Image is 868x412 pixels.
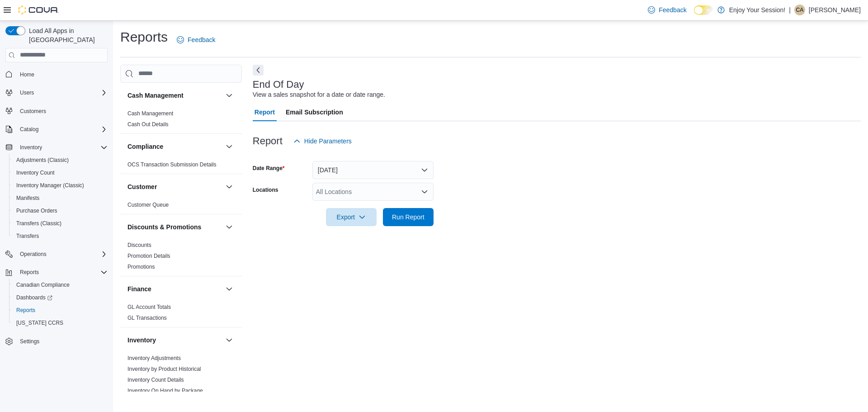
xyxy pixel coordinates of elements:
[127,253,170,259] a: Promotion Details
[224,335,235,346] button: Inventory
[326,208,377,226] button: Export
[16,281,70,289] span: Canadian Compliance
[729,5,786,15] p: Enjoy Your Session!
[9,204,111,217] button: Purchase Orders
[127,377,184,383] a: Inventory Count Details
[20,89,34,96] span: Users
[13,218,108,229] span: Transfers (Classic)
[16,142,108,153] span: Inventory
[2,141,111,154] button: Inventory
[13,167,58,178] a: Inventory Count
[16,142,46,153] button: Inventory
[16,124,108,135] span: Catalog
[286,103,343,121] span: Email Subscription
[13,231,42,242] a: Transfers
[2,335,111,348] button: Settings
[120,28,168,46] h1: Reports
[253,186,278,194] label: Locations
[16,336,43,347] a: Settings
[127,242,151,249] span: Discounts
[127,388,203,394] a: Inventory On Hand by Package
[13,279,108,290] span: Canadian Compliance
[20,71,34,78] span: Home
[16,124,42,135] button: Catalog
[127,110,173,117] a: Cash Management
[127,142,163,151] h3: Compliance
[120,199,242,214] div: Customer
[127,387,203,394] span: Inventory On Hand by Package
[20,251,47,258] span: Operations
[127,264,155,270] a: Promotions
[255,103,275,121] span: Report
[13,292,108,303] span: Dashboards
[331,208,371,226] span: Export
[25,26,108,44] span: Load All Apps in [GEOGRAPHIC_DATA]
[127,365,201,373] span: Inventory by Product Historical
[127,182,222,191] button: Customer
[16,194,39,202] span: Manifests
[127,202,169,208] a: Customer Queue
[9,217,111,230] button: Transfers (Classic)
[13,218,65,229] a: Transfers (Classic)
[20,126,38,133] span: Catalog
[2,266,111,279] button: Reports
[127,336,222,345] button: Inventory
[127,91,222,100] button: Cash Management
[2,104,111,118] button: Customers
[13,180,108,191] span: Inventory Manager (Classic)
[253,136,283,147] h3: Report
[20,338,39,345] span: Settings
[127,242,151,248] a: Discounts
[16,106,50,117] a: Customers
[120,108,242,133] div: Cash Management
[20,269,39,276] span: Reports
[13,193,108,204] span: Manifests
[16,156,69,164] span: Adjustments (Classic)
[253,90,385,99] div: View a sales snapshot for a date or date range.
[16,336,108,347] span: Settings
[224,141,235,152] button: Compliance
[127,201,169,208] span: Customer Queue
[16,69,38,80] a: Home
[13,231,108,242] span: Transfers
[127,355,181,362] span: Inventory Adjustments
[796,5,804,15] span: CA
[20,144,42,151] span: Inventory
[13,317,67,328] a: [US_STATE] CCRS
[13,167,108,178] span: Inventory Count
[16,87,108,98] span: Users
[253,79,304,90] h3: End Of Day
[13,205,108,216] span: Purchase Orders
[16,87,38,98] button: Users
[16,267,108,278] span: Reports
[188,35,215,44] span: Feedback
[392,213,425,222] span: Run Report
[16,169,55,176] span: Inventory Count
[127,121,169,128] a: Cash Out Details
[2,123,111,136] button: Catalog
[127,304,171,310] a: GL Account Totals
[224,90,235,101] button: Cash Management
[127,263,155,270] span: Promotions
[304,137,352,146] span: Hide Parameters
[16,249,50,260] button: Operations
[127,223,201,232] h3: Discounts & Promotions
[127,161,217,168] a: OCS Transaction Submission Details
[13,180,88,191] a: Inventory Manager (Classic)
[253,165,285,172] label: Date Range
[127,314,167,322] span: GL Transactions
[5,64,108,372] nav: Complex example
[16,220,61,227] span: Transfers (Classic)
[9,304,111,317] button: Reports
[16,319,63,327] span: [US_STATE] CCRS
[16,294,52,301] span: Dashboards
[9,230,111,242] button: Transfers
[127,91,184,100] h3: Cash Management
[312,161,434,179] button: [DATE]
[16,207,57,214] span: Purchase Orders
[20,108,46,115] span: Customers
[127,252,170,260] span: Promotion Details
[127,142,222,151] button: Compliance
[9,317,111,329] button: [US_STATE] CCRS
